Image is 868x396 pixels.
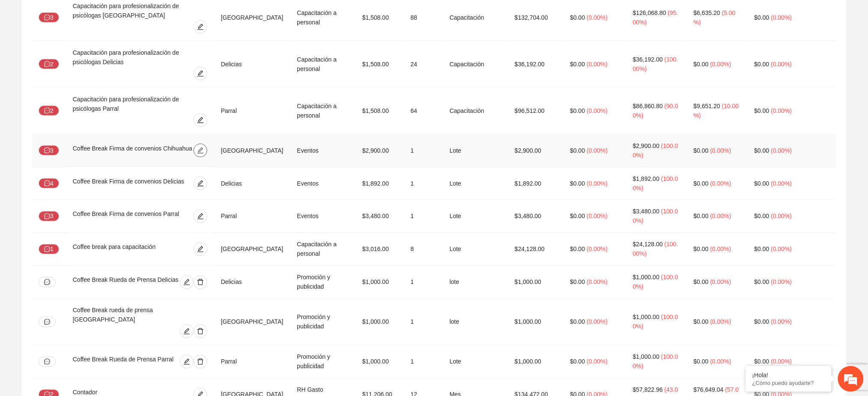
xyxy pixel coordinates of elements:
button: message1 [39,244,59,254]
span: ( 5.00% ) [694,9,736,26]
span: ( 0.00% ) [710,279,731,286]
td: lote [443,266,508,299]
span: $0.00 [694,358,709,365]
span: ( 0.00% ) [587,147,608,154]
span: $126,068.80 [633,9,666,16]
td: Promoción y publicidad [290,299,355,346]
span: ( 0.00% ) [587,107,608,114]
span: ( 0.00% ) [587,14,608,21]
td: $3,480.00 [508,200,563,233]
span: $0.00 [694,319,709,325]
td: $1,000.00 [508,346,563,378]
td: Promoción y publicidad [290,266,355,299]
td: Delicias [214,167,290,200]
span: edit [194,24,207,30]
span: Estamos en línea. [50,114,118,201]
div: Coffee Break Rueda de Prensa Delicias [73,275,179,289]
span: $0.00 [755,246,770,253]
span: $0.00 [570,319,585,325]
td: Lote [443,167,508,200]
span: $0.00 [694,213,709,220]
span: $0.00 [694,61,709,68]
span: ( 0.00% ) [710,213,731,220]
td: Eventos [290,200,355,233]
span: ( 0.00% ) [710,61,731,68]
span: $36,192.00 [633,56,663,63]
span: edit [180,328,193,335]
td: [GEOGRAPHIC_DATA] [214,233,290,266]
td: Parral [214,88,290,134]
button: message3 [39,12,59,23]
div: Coffee Break Firma de convenios Parral [73,210,186,223]
span: ( 0.00% ) [771,246,792,253]
td: Eventos [290,167,355,200]
td: $2,900.00 [508,134,563,167]
td: Promoción y publicidad [290,346,355,378]
span: ( 0.00% ) [587,61,608,68]
td: Capacitación a personal [290,88,355,134]
div: Coffee Break Firma de convenios Chihuahua [73,144,193,157]
span: $1,892.00 [633,175,659,182]
button: edit [194,20,207,34]
span: ( 100.00% ) [633,354,678,370]
span: message [44,61,50,68]
td: $1,508.00 [355,88,404,134]
span: $1,000.00 [633,354,659,361]
button: edit [194,177,207,190]
span: $0.00 [570,14,585,21]
div: Capacitación para profesionalización de psicólogas Delicias [73,48,207,67]
span: ( 100.00% ) [633,208,678,225]
span: $76,649.04 [694,387,724,393]
td: 8 [404,233,443,266]
span: ( 10.00% ) [694,103,739,119]
div: Capacitación para profesionalización de psicólogas Parral [73,95,207,113]
span: $0.00 [570,180,585,187]
span: $9,651.20 [694,103,720,109]
span: $0.00 [570,61,585,68]
div: Coffee Break Firma de convenios Delicias [73,177,189,190]
td: Eventos [290,134,355,167]
span: $0.00 [570,279,585,286]
div: Coffee Break Rueda de Prensa Parral [73,355,177,369]
span: ( 0.00% ) [771,358,792,365]
button: delete [194,275,207,289]
span: ( 0.00% ) [771,213,792,220]
td: $2,900.00 [355,134,404,167]
div: ¡Hola! [752,372,825,378]
button: delete [194,325,207,338]
div: Coffee break para capacitación [73,242,175,256]
td: $1,000.00 [355,266,404,299]
td: Lote [443,200,508,233]
td: 1 [404,299,443,346]
td: [GEOGRAPHIC_DATA] [214,134,290,167]
td: $1,892.00 [355,167,404,200]
span: $6,635.20 [694,9,720,16]
span: message [44,359,50,365]
td: Lote [443,346,508,378]
span: ( 100.00% ) [633,142,678,159]
button: message4 [39,178,59,189]
span: $2,900.00 [633,142,659,149]
button: delete [194,355,207,369]
span: delete [194,358,207,365]
span: $3,480.00 [633,208,659,215]
td: 1 [404,266,443,299]
span: edit [194,117,207,124]
span: $0.00 [755,279,770,286]
span: $0.00 [755,213,770,220]
div: Coffee Break rueda de prensa [GEOGRAPHIC_DATA] [73,306,207,325]
span: $0.00 [694,279,709,286]
button: message3 [39,145,59,156]
div: Chatee con nosotros ahora [45,44,144,55]
button: message [39,357,56,367]
td: Capacitación [443,41,508,88]
span: message [44,319,50,325]
td: Capacitación a personal [290,41,355,88]
td: Capacitación [443,88,508,134]
span: $0.00 [755,61,770,68]
textarea: Escriba su mensaje y pulse “Intro” [4,233,163,263]
span: ( 0.00% ) [710,246,731,253]
span: $1,000.00 [633,314,659,321]
span: $0.00 [570,107,585,114]
button: edit [180,355,194,369]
